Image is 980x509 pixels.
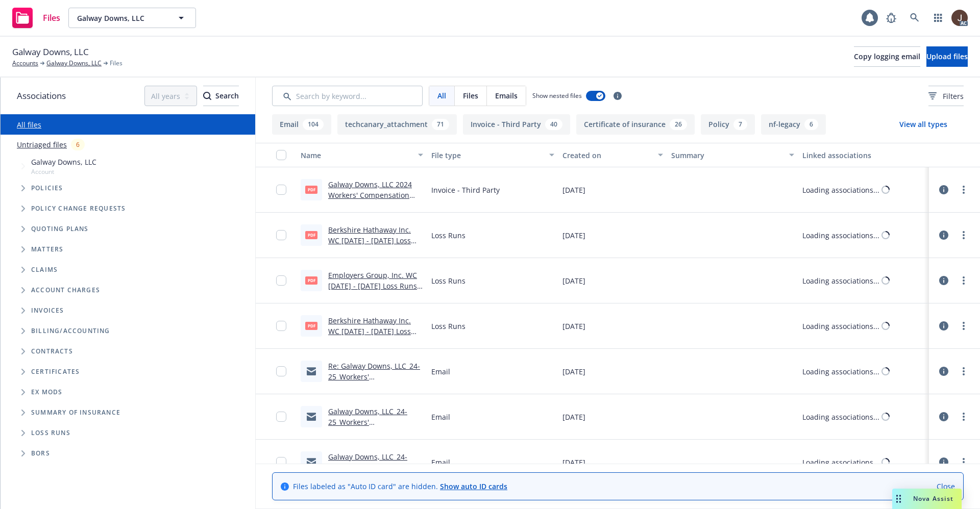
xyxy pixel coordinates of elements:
input: Search by keyword... [272,86,423,106]
span: Emails [495,90,518,101]
a: Employers Group, Inc. WC [DATE] - [DATE] Loss Runs - Valued [DATE].pdf [328,270,422,301]
button: Copy logging email [854,46,920,67]
div: Loading associations... [802,457,879,468]
img: photo [951,10,968,26]
div: 71 [432,119,449,130]
a: more [958,184,970,196]
input: Toggle Row Selected [276,185,286,195]
span: Loss Runs [31,430,70,436]
span: Email [431,457,450,468]
a: Files [8,4,64,32]
span: [DATE] [562,366,585,377]
div: Loading associations... [802,230,879,241]
a: Galway Downs, LLC_24-25_Workers' Compensation_REINSTATEMENT eff [DATE] [328,406,418,448]
span: Galway Downs, LLC [77,13,165,23]
div: 6 [804,119,818,130]
span: Filters [928,91,964,101]
span: Policy change requests [31,206,126,212]
span: Invoices [31,308,64,314]
span: Account [31,167,96,176]
div: Linked associations [802,150,925,161]
svg: Search [203,92,211,100]
button: Upload files [926,46,968,67]
div: 7 [733,119,747,130]
span: Files [43,14,60,22]
span: Files [463,90,478,101]
span: Filters [943,91,964,101]
div: 104 [303,119,324,130]
span: pdf [305,322,317,329]
button: Invoice - Third Party [463,114,570,135]
span: [DATE] [562,185,585,195]
div: Name [301,150,412,161]
span: Claims [31,267,58,273]
div: Loading associations... [802,185,879,195]
a: more [958,320,970,332]
button: View all types [883,114,964,135]
button: Summary [667,143,798,167]
div: File type [431,150,543,161]
span: Files labeled as "Auto ID card" are hidden. [293,481,507,492]
a: Accounts [12,59,38,68]
span: Email [431,412,450,422]
a: Berkshire Hathaway Inc. WC [DATE] - [DATE] Loss Runs - Valued [DATE].pdf [328,225,414,256]
a: Galway Downs, LLC 2024 Workers' Compensation Invoice .pdf [328,180,412,211]
a: Close [937,481,955,492]
div: Loading associations... [802,412,879,422]
span: Ex Mods [31,389,62,395]
span: Nova Assist [913,494,953,503]
button: Policy [701,114,755,135]
button: File type [427,143,558,167]
button: Nova Assist [892,489,962,509]
a: Re: Galway Downs, LLC_24-25_Workers' Compensation_REINSTATEMENT eff [DATE] [328,361,420,403]
span: Invoice - Third Party [431,185,500,195]
div: Summary [671,150,782,161]
a: Report a Bug [881,8,901,28]
input: Toggle Row Selected [276,412,286,422]
input: Select all [276,150,286,160]
input: Toggle Row Selected [276,230,286,240]
span: Contracts [31,348,73,354]
span: pdf [305,231,317,239]
span: Email [431,366,450,377]
span: Policies [31,185,63,191]
button: Created on [558,143,668,167]
button: techcanary_attachment [337,114,457,135]
div: Folder Tree Example [1,321,255,464]
div: Created on [562,150,652,161]
span: Matters [31,246,63,252]
button: nf-legacy [761,114,826,135]
div: 6 [71,139,85,150]
span: pdf [305,276,317,284]
div: Search [203,86,239,106]
span: Billing/Accounting [31,328,110,334]
span: [DATE] [562,275,585,286]
button: Certificate of insurance [576,114,695,135]
span: [DATE] [562,230,585,241]
span: pdf [305,186,317,193]
button: Email [272,114,331,135]
span: All [437,90,446,101]
span: Account charges [31,287,100,293]
span: Quoting plans [31,226,89,232]
span: Galway Downs, LLC [12,45,89,59]
span: BORs [31,450,50,456]
div: Loading associations... [802,321,879,332]
a: more [958,274,970,287]
span: Certificates [31,369,80,375]
button: Linked associations [798,143,929,167]
span: [DATE] [562,412,585,422]
span: Files [110,59,122,68]
a: Galway Downs, LLC_24-25_Workers Compensation_Notice of Cancellation eff [DATE] [328,452,411,494]
div: Drag to move [892,489,905,509]
a: Search [904,8,925,28]
span: Upload files [926,52,968,61]
a: Berkshire Hathaway Inc. WC [DATE] - [DATE] Loss Runs - Valued [DATE].pdf [328,316,414,347]
span: Summary of insurance [31,410,120,416]
span: [DATE] [562,321,585,332]
span: Loss Runs [431,230,465,241]
span: Show nested files [532,91,582,100]
a: Galway Downs, LLC [46,59,102,68]
button: Name [297,143,427,167]
a: more [958,229,970,241]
